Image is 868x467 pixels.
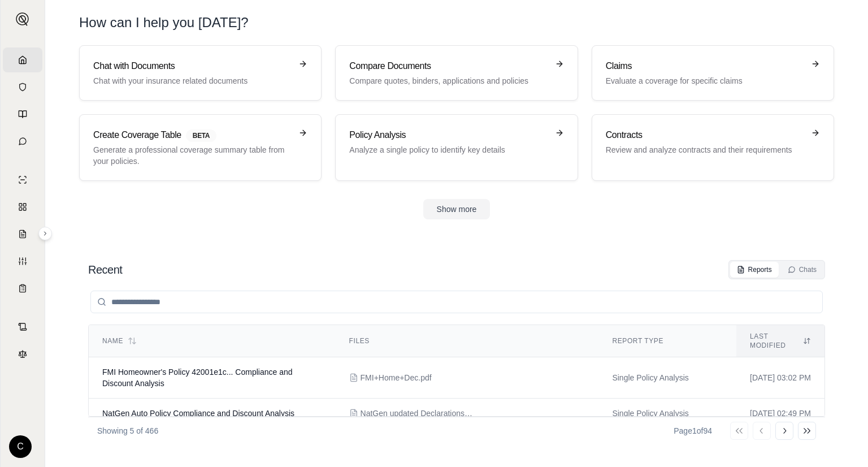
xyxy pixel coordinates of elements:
[737,265,772,274] div: Reports
[3,47,42,72] a: Home
[93,59,292,73] h3: Chat with Documents
[102,367,293,388] span: FMI Homeowner's Policy 42001e1c... Compliance and Discount Analysis
[592,45,834,101] a: ClaimsEvaluate a coverage for specific claims
[606,144,804,155] p: Review and analyze contracts and their requirements
[606,59,804,73] h3: Claims
[3,75,42,100] a: Documents Vault
[361,408,474,419] span: NatGen updated Declarations with Lienholder added.pdf
[349,75,548,87] p: Compare quotes, binders, applications and policies
[102,336,322,345] div: Name
[3,194,42,219] a: Policy Comparisons
[349,144,548,155] p: Analyze a single policy to identify key details
[750,332,811,350] div: Last modified
[3,341,42,366] a: Legal Search Engine
[79,45,322,101] a: Chat with DocumentsChat with your insurance related documents
[3,102,42,127] a: Prompt Library
[3,249,42,274] a: Custom Report
[349,59,548,73] h3: Compare Documents
[423,199,491,219] button: Show more
[3,129,42,154] a: Chat
[93,128,292,142] h3: Create Coverage Table
[349,128,548,142] h3: Policy Analysis
[88,262,122,278] h2: Recent
[3,314,42,339] a: Contract Analysis
[97,425,158,436] p: Showing 5 of 466
[598,399,736,429] td: Single Policy Analysis
[11,8,34,31] button: Expand sidebar
[102,409,294,418] span: NatGen Auto Policy Compliance and Discount Analysis
[93,144,292,167] p: Generate a professional coverage summary table from your policies.
[335,45,578,101] a: Compare DocumentsCompare quotes, binders, applications and policies
[598,357,736,399] td: Single Policy Analysis
[736,399,824,429] td: [DATE] 02:49 PM
[3,167,42,192] a: Single Policy
[186,129,216,142] span: BETA
[79,14,249,32] h1: How can I help you [DATE]?
[788,265,817,274] div: Chats
[736,357,824,399] td: [DATE] 03:02 PM
[335,114,578,181] a: Policy AnalysisAnalyze a single policy to identify key details
[606,75,804,87] p: Evaluate a coverage for specific claims
[598,325,736,357] th: Report Type
[93,75,292,87] p: Chat with your insurance related documents
[3,276,42,301] a: Coverage Table
[730,262,779,278] button: Reports
[674,425,712,436] div: Page 1 of 94
[336,325,599,357] th: Files
[361,372,432,383] span: FMI+Home+Dec.pdf
[79,114,322,181] a: Create Coverage TableBETAGenerate a professional coverage summary table from your policies.
[3,222,42,247] a: Claim Coverage
[16,12,29,26] img: Expand sidebar
[781,262,823,278] button: Chats
[592,114,834,181] a: ContractsReview and analyze contracts and their requirements
[606,128,804,142] h3: Contracts
[38,227,52,240] button: Expand sidebar
[9,435,32,458] div: C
